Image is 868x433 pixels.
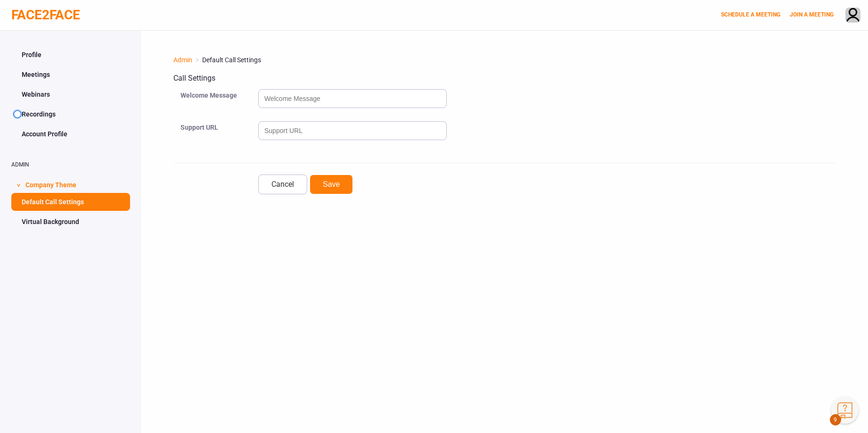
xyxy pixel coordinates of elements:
button: Save [310,175,353,194]
a: Meetings [11,66,130,83]
input: Welcome Message [258,89,447,108]
a: Profile [11,46,130,64]
span: > [192,56,202,64]
button: Knowledge Center Bot, also known as KC Bot is an onboarding assistant that allows you to see the ... [831,396,859,424]
span: Default Call Settings [202,56,261,64]
a: Webinars [11,85,130,103]
input: Support URL [258,121,447,140]
div: ∑aåāБδ ⷺ [4,13,138,22]
span: > [14,183,23,187]
span: Company Theme [25,175,76,193]
div: Welcome Message [173,87,258,119]
a: Recordings [11,105,130,123]
a: Virtual Background [11,213,130,231]
a: JOIN A MEETING [790,11,834,18]
a: Cancel [258,175,307,194]
span: 9 [830,414,841,425]
h3: Call Settings [173,74,836,83]
a: Default Call Settings [11,193,130,211]
img: avatar.710606db.png [846,8,860,24]
a: Account Profile [11,125,130,143]
a: SCHEDULE A MEETING [721,11,780,18]
a: FACE2FACE [11,7,80,23]
div: ∑aåāБδ ⷺ [4,4,138,13]
div: Support URL [173,119,258,151]
a: Admin [173,56,192,64]
h2: ADMIN [11,162,130,168]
